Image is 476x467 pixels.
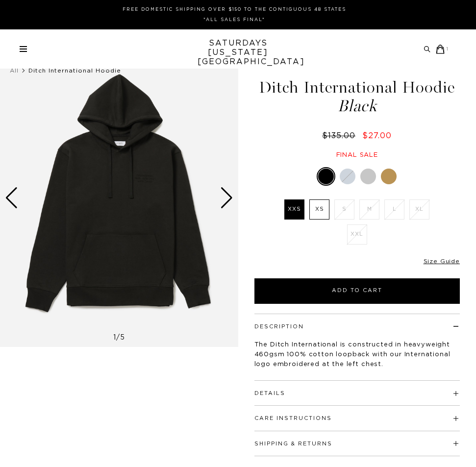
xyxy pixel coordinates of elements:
p: The Ditch International is constructed in heavyweight 460gsm 100% cotton loopback with our Intern... [254,340,460,369]
p: *ALL SALES FINAL* [24,16,445,24]
a: SATURDAYS[US_STATE][GEOGRAPHIC_DATA] [198,39,278,67]
a: All [10,68,19,74]
button: Description [254,324,304,329]
del: $135.00 [322,132,359,140]
div: Next slide [220,187,233,209]
a: 1 [436,45,449,54]
label: XXS [284,199,304,220]
p: FREE DOMESTIC SHIPPING OVER $150 TO THE CONTIGUOUS 48 STATES [24,6,445,13]
span: 5 [120,334,125,341]
a: Size Guide [424,258,460,264]
button: Details [254,391,285,396]
label: XS [309,199,329,220]
h1: Ditch International Hoodie [249,79,465,114]
small: 1 [446,47,449,51]
span: $27.00 [362,132,392,140]
div: Previous slide [5,187,18,209]
button: Add to Cart [254,278,460,304]
button: Care Instructions [254,416,332,421]
span: Black [249,98,465,114]
span: Ditch International Hoodie [28,68,121,74]
span: 1 [113,334,116,341]
div: Final sale [249,151,465,159]
button: Shipping & Returns [254,441,332,446]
